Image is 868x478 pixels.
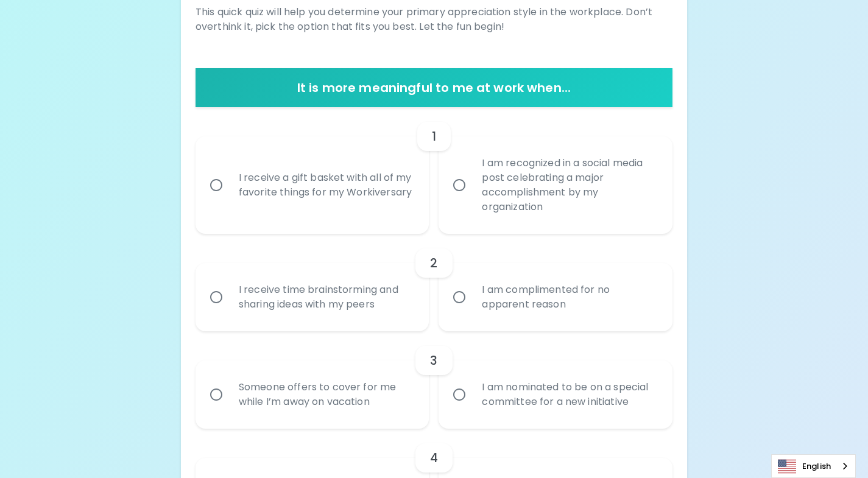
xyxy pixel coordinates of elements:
h6: 3 [430,351,437,370]
a: English [772,455,855,477]
div: choice-group-check [196,331,672,429]
h6: 1 [432,127,436,146]
aside: Language selected: English [771,454,856,478]
div: I am nominated to be on a special committee for a new initiative [472,365,666,424]
h6: It is more meaningful to me at work when... [200,78,668,97]
h6: 4 [430,448,438,468]
div: I receive time brainstorming and sharing ideas with my peers [229,268,423,326]
div: Someone offers to cover for me while I’m away on vacation [229,365,423,424]
h6: 2 [430,253,437,273]
div: I am complimented for no apparent reason [472,268,666,326]
div: Language [771,454,856,478]
div: I am recognized in a social media post celebrating a major accomplishment by my organization [472,141,666,229]
p: This quick quiz will help you determine your primary appreciation style in the workplace. Don’t o... [196,5,672,34]
div: I receive a gift basket with all of my favorite things for my Workiversary [229,156,423,214]
div: choice-group-check [196,107,672,234]
div: choice-group-check [196,234,672,331]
